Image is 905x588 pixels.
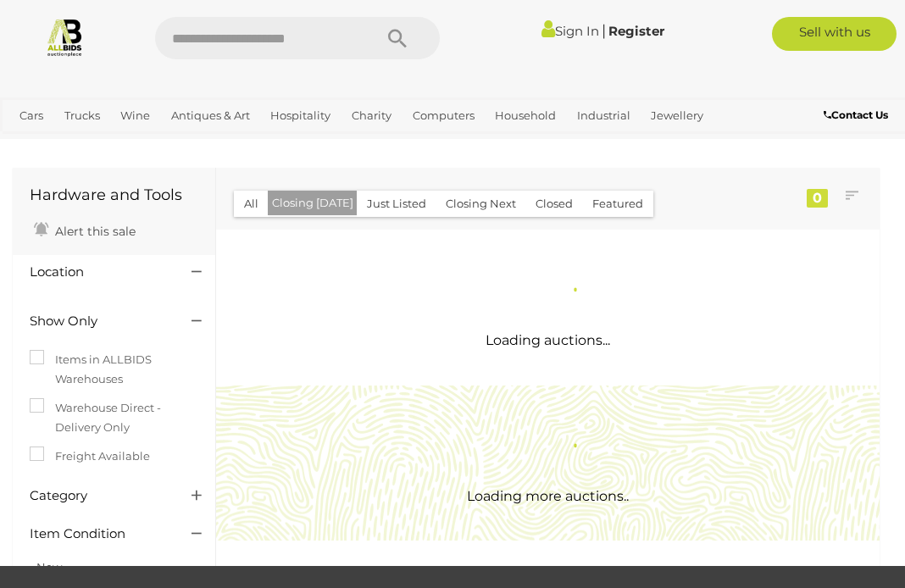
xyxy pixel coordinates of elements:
[608,23,664,39] a: Register
[30,187,198,204] h1: Hardware and Tools
[357,191,436,217] button: Just Listed
[602,21,606,40] span: |
[824,108,888,121] b: Contact Us
[268,191,358,215] button: Closing [DATE]
[30,527,166,541] h4: Item Condition
[121,130,255,158] a: [GEOGRAPHIC_DATA]
[66,130,114,158] a: Sports
[30,447,150,466] label: Freight Available
[13,102,50,130] a: Cars
[488,102,563,130] a: Household
[234,191,269,217] button: All
[644,102,710,130] a: Jewellery
[30,314,166,329] h4: Show Only
[45,17,85,57] img: Allbids.com.au
[807,189,828,208] div: 0
[525,191,583,217] button: Closed
[570,102,637,130] a: Industrial
[541,23,599,39] a: Sign In
[13,130,58,158] a: Office
[772,17,897,51] a: Sell with us
[164,102,257,130] a: Antiques & Art
[51,224,136,239] span: Alert this sale
[264,102,337,130] a: Hospitality
[36,560,62,574] a: New
[467,488,629,504] span: Loading more auctions..
[824,106,892,125] a: Contact Us
[582,191,653,217] button: Featured
[406,102,481,130] a: Computers
[58,102,107,130] a: Trucks
[355,17,440,59] button: Search
[486,332,610,348] span: Loading auctions...
[345,102,398,130] a: Charity
[114,102,157,130] a: Wine
[30,265,166,280] h4: Location
[30,398,198,438] label: Warehouse Direct - Delivery Only
[436,191,526,217] button: Closing Next
[30,350,198,390] label: Items in ALLBIDS Warehouses
[30,489,166,503] h4: Category
[30,217,140,242] a: Alert this sale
